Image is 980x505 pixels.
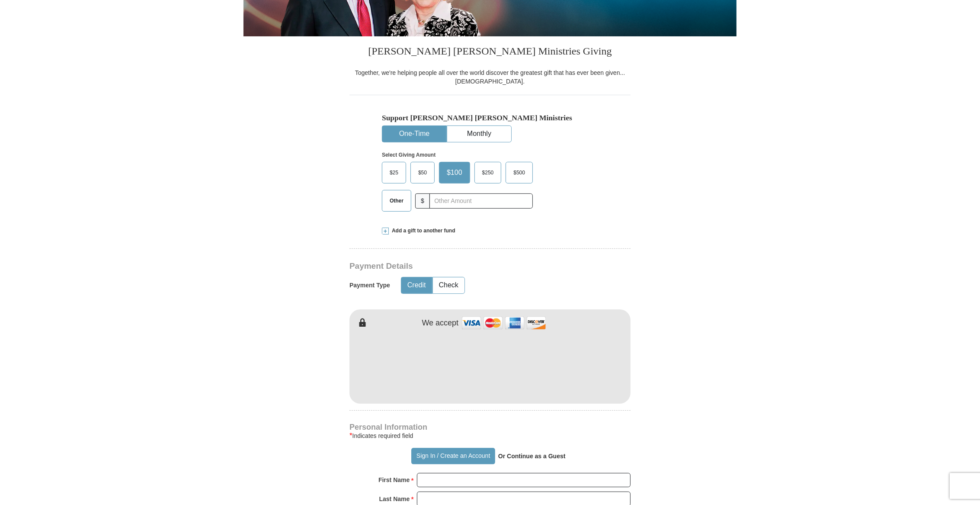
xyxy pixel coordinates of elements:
span: $25 [385,166,403,179]
span: $250 [478,166,498,179]
img: credit cards accepted [461,314,547,332]
button: Check [433,277,464,293]
span: $100 [442,166,467,179]
div: Together, we're helping people all over the world discover the greatest gift that has ever been g... [349,68,631,86]
h5: Payment Type [349,282,390,289]
strong: Select Giving Amount [382,152,436,158]
h3: Payment Details [349,261,570,271]
h4: We accept [422,318,459,328]
h3: [PERSON_NAME] [PERSON_NAME] Ministries Giving [349,36,631,68]
span: $50 [414,166,431,179]
div: Indicates required field [349,431,631,441]
h4: Personal Information [349,424,631,431]
span: $500 [509,166,529,179]
h5: Support [PERSON_NAME] [PERSON_NAME] Ministries [382,113,598,122]
input: Other Amount [429,193,533,209]
button: One-Time [382,126,446,142]
span: $ [415,193,430,209]
button: Monthly [447,126,511,142]
strong: Last Name [379,493,410,505]
button: Sign In / Create an Account [411,448,495,464]
strong: Or Continue as a Guest [498,453,566,460]
span: Add a gift to another fund [389,227,455,235]
strong: First Name [378,474,410,486]
button: Credit [401,277,432,293]
span: Other [385,194,408,207]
